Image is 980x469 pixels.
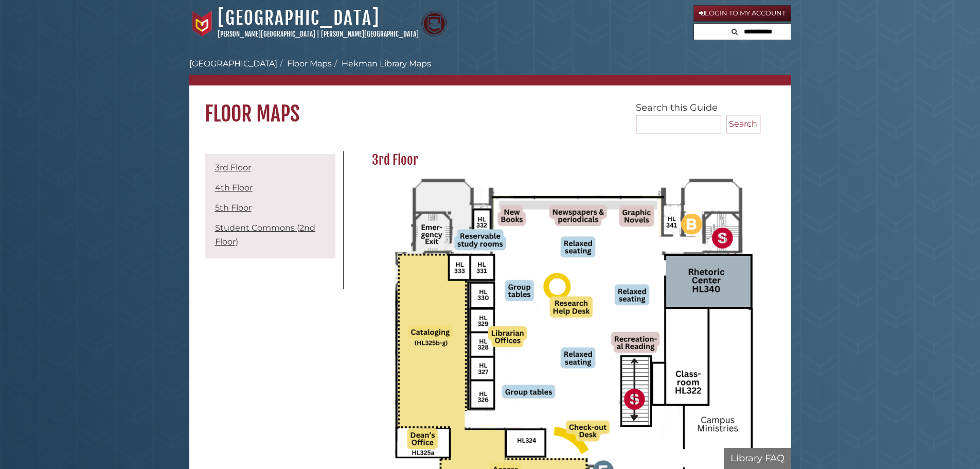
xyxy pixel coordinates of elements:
button: Search [726,115,760,133]
div: Guide Pages [205,151,335,264]
a: [PERSON_NAME][GEOGRAPHIC_DATA] [321,30,419,38]
a: Student Commons (2nd Floor) [215,223,315,247]
i: Search [732,28,738,35]
a: [GEOGRAPHIC_DATA] [189,59,277,68]
a: 5th Floor [215,203,252,213]
a: Login to My Account [693,5,791,22]
a: 3rd Floor [215,163,251,172]
a: Floor Maps [287,59,332,68]
li: Hekman Library Maps [332,58,431,70]
h1: Floor Maps [189,85,791,127]
a: 4th Floor [215,183,253,193]
img: Calvin University [189,11,215,37]
h2: 3rd Floor [367,152,760,168]
button: Search [728,24,741,38]
span: | [317,30,319,38]
a: [PERSON_NAME][GEOGRAPHIC_DATA] [218,30,315,38]
img: Calvin Theological Seminary [421,11,447,37]
a: [GEOGRAPHIC_DATA] [218,7,380,29]
button: Library FAQ [724,448,791,469]
nav: breadcrumb [189,58,791,85]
